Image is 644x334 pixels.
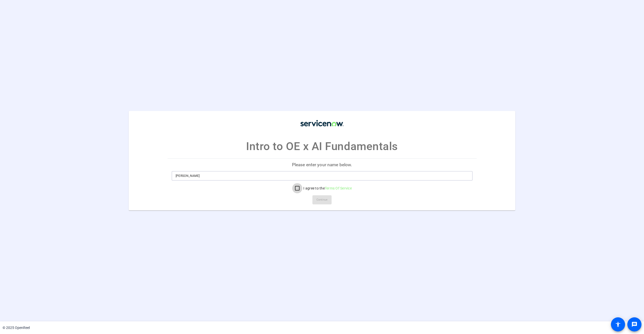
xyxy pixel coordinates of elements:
input: Enter your name [176,173,469,179]
mat-icon: accessibility [615,321,621,327]
p: Intro to OE x AI Fundamentals [246,138,398,155]
div: © 2025 OpenReel [3,325,30,330]
mat-icon: message [631,321,637,327]
label: I agree to the [302,186,352,191]
a: Terms Of Service [325,186,352,190]
p: Please enter your name below. [168,159,477,171]
img: company-logo [297,116,347,130]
